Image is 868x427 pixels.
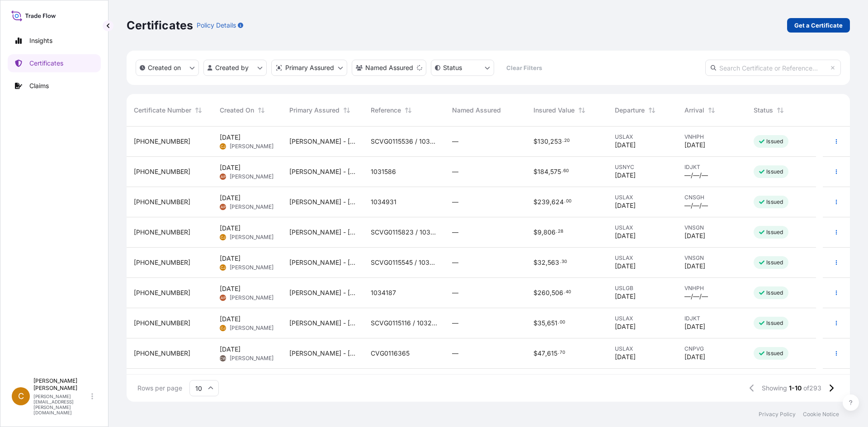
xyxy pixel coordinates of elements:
span: CJ [221,324,226,333]
span: CNPVG [684,345,740,352]
span: —/—/— [684,292,708,301]
p: Issued [766,259,783,266]
span: . [560,260,561,263]
span: , [545,320,547,326]
p: Created by [215,63,249,72]
span: SCVG0115545 / 1033346 [371,258,438,267]
button: createdBy Filter options [203,60,267,76]
span: [DATE] [684,141,705,150]
button: Sort [403,105,414,116]
span: [DATE] [615,322,636,331]
span: [DATE] [615,352,636,361]
span: USLAX [615,315,670,322]
a: Get a Certificate [787,18,850,33]
span: 260 [538,290,550,296]
span: AP [221,202,226,211]
span: 563 [547,259,559,266]
span: $ [533,290,538,296]
span: 47 [538,350,545,357]
p: Issued [766,138,783,145]
button: certificateStatus Filter options [431,60,494,76]
span: 9 [538,229,542,235]
span: [PERSON_NAME] - [GEOGRAPHIC_DATA] [289,319,356,328]
span: [DATE] [220,314,241,324]
span: [PHONE_NUMBER] [134,258,190,267]
span: [DATE] [615,141,636,150]
button: distributor Filter options [271,60,347,76]
button: Sort [193,105,204,116]
span: — [452,228,458,237]
span: — [452,349,458,358]
span: [PERSON_NAME] [230,264,274,271]
span: , [550,290,552,296]
span: [DATE] [220,254,241,263]
span: [DATE] [615,262,636,271]
p: Issued [766,168,783,175]
button: Sort [576,105,587,116]
a: Privacy Policy [759,411,796,418]
p: Created on [148,63,181,72]
span: SCVG0115116 / 1032403 [371,319,438,328]
span: 615 [547,350,557,357]
span: [PERSON_NAME] [230,203,274,211]
span: USLAX [615,254,670,262]
span: $ [533,259,538,266]
span: [PERSON_NAME] [230,173,274,180]
p: Get a Certificate [794,21,843,30]
a: Insights [8,32,101,50]
span: AP [221,293,226,302]
a: Cookie Notice [803,411,839,418]
span: — [452,288,458,297]
span: 30 [561,260,567,263]
span: Status [754,106,773,115]
span: [PERSON_NAME] - [GEOGRAPHIC_DATA] [289,197,356,206]
span: , [545,350,547,357]
p: Issued [766,229,783,236]
span: USLGB [615,285,670,292]
p: Claims [29,81,49,90]
span: $ [533,350,538,357]
span: —/—/— [684,201,708,210]
span: — [452,258,458,267]
span: —/—/— [684,171,708,180]
span: . [558,351,559,354]
span: [PERSON_NAME] - [GEOGRAPHIC_DATA] [289,228,356,237]
span: [DATE] [684,231,705,240]
span: [PERSON_NAME] [230,355,274,362]
span: [PHONE_NUMBER] [134,197,190,206]
span: . [558,321,559,324]
span: 00 [566,200,571,203]
span: 60 [563,169,569,173]
span: [PERSON_NAME] [230,143,274,150]
span: 70 [560,351,565,354]
span: [PERSON_NAME] [230,294,274,301]
span: 00 [560,321,565,324]
a: Claims [8,77,101,95]
span: [DATE] [615,171,636,180]
button: Sort [256,105,267,116]
p: Certificates [29,59,63,68]
span: [DATE] [220,345,241,354]
span: . [564,291,565,294]
span: 35 [538,320,545,326]
span: [DATE] [220,284,241,293]
span: USNYC [615,164,670,171]
span: [PERSON_NAME] - [GEOGRAPHIC_DATA] [289,258,356,267]
button: Sort [775,105,786,116]
span: . [562,139,564,142]
span: 806 [543,229,556,235]
span: , [548,169,550,175]
p: Policy Details [197,21,236,30]
span: CW [220,354,226,363]
span: [DATE] [684,262,705,271]
span: [DATE] [220,133,241,142]
span: [DATE] [615,292,636,301]
p: [PERSON_NAME] [PERSON_NAME] [33,377,90,392]
span: Departure [615,106,645,115]
span: AP [221,172,226,181]
p: Status [443,63,462,72]
span: Reference [371,106,401,115]
button: createdOn Filter options [136,60,199,76]
button: cargoOwner Filter options [352,60,426,76]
